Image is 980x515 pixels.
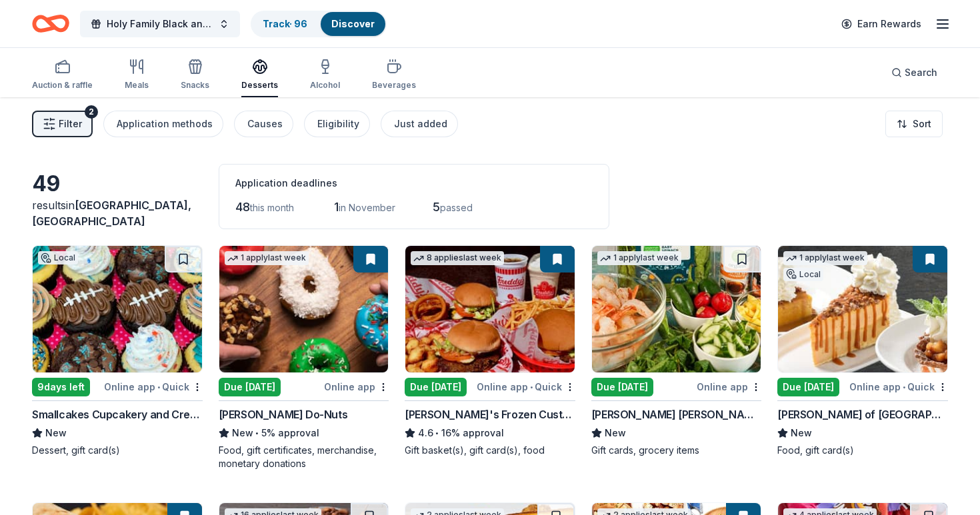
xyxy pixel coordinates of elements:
div: Auction & raffle [32,80,93,91]
button: Track· 96Discover [251,11,387,37]
div: Online app Quick [104,378,203,395]
span: [GEOGRAPHIC_DATA], [GEOGRAPHIC_DATA] [32,199,191,228]
span: • [903,382,905,392]
div: Application methods [117,116,213,132]
div: Snacks [181,80,209,91]
div: 16% approval [405,425,575,441]
div: 1 apply last week [225,251,309,265]
button: Causes [234,111,293,137]
div: Food, gift certificates, merchandise, monetary donations [219,444,389,470]
div: Due [DATE] [405,378,467,396]
span: Filter [59,116,82,132]
div: [PERSON_NAME] Do-Nuts [219,406,348,422]
div: [PERSON_NAME] of [GEOGRAPHIC_DATA] [777,406,948,422]
div: Online app [697,378,761,395]
a: Track· 96 [263,18,307,29]
button: Desserts [241,53,278,97]
div: 2 [85,105,98,119]
button: Just added [381,111,458,137]
a: Discover [331,18,375,29]
button: Snacks [181,53,209,97]
div: Local [783,268,823,281]
div: Gift basket(s), gift card(s), food [405,444,575,457]
div: [PERSON_NAME] [PERSON_NAME] [591,406,762,422]
button: Auction & raffle [32,53,93,97]
span: 1 [334,200,339,214]
a: Image for Freddy's Frozen Custard & Steakburgers8 applieslast weekDue [DATE]Online app•Quick[PERS... [405,245,575,457]
div: Application deadlines [235,175,593,191]
span: • [255,428,259,438]
a: Image for Smallcakes Cupcakery and CreameryLocal9days leftOnline app•QuickSmallcakes Cupcakery an... [32,245,203,457]
span: • [436,428,439,438]
img: Image for Smallcakes Cupcakery and Creamery [33,246,202,372]
button: Meals [125,53,149,97]
span: • [157,382,160,392]
div: 8 applies last week [411,251,504,265]
div: Just added [394,116,447,132]
div: Local [38,251,78,264]
button: Filter2 [32,111,93,137]
button: Application methods [103,111,223,137]
div: 1 apply last week [597,251,681,265]
span: New [45,425,67,441]
span: New [605,425,626,441]
div: Meals [125,80,149,91]
img: Image for Harris Teeter [592,246,761,372]
div: 1 apply last week [783,251,867,265]
span: Holy Family Black and Gold Gala and Auction [107,16,213,32]
a: Earn Rewards [833,12,929,36]
div: Smallcakes Cupcakery and Creamery [32,406,203,422]
div: 49 [32,171,203,197]
div: Due [DATE] [219,378,281,396]
span: Search [905,65,937,81]
span: 4.6 [418,425,433,441]
button: Search [881,59,948,86]
img: Image for Shipley Do-Nuts [219,246,389,372]
span: Sort [913,116,931,132]
button: Holy Family Black and Gold Gala and Auction [80,11,240,37]
div: Beverages [372,80,416,91]
span: passed [440,202,473,213]
div: Online app Quick [849,378,948,395]
div: Eligibility [317,116,359,132]
div: Online app [324,378,389,395]
button: Eligibility [304,111,370,137]
div: Gift cards, grocery items [591,444,762,457]
a: Image for Harris Teeter1 applylast weekDue [DATE]Online app[PERSON_NAME] [PERSON_NAME]NewGift car... [591,245,762,457]
button: Sort [885,111,943,137]
img: Image for Copeland's of New Orleans [778,246,947,372]
a: Image for Shipley Do-Nuts1 applylast weekDue [DATE]Online app[PERSON_NAME] Do-NutsNew•5% approval... [219,245,389,470]
div: Due [DATE] [591,378,653,396]
div: Online app Quick [477,378,575,395]
span: New [232,425,253,441]
div: results [32,197,203,229]
button: Alcohol [310,53,340,97]
span: • [530,382,533,392]
span: 5 [433,200,440,214]
div: Food, gift card(s) [777,444,948,457]
div: 5% approval [219,425,389,441]
a: Home [32,8,69,39]
div: 9 days left [32,378,90,396]
div: Causes [247,116,283,132]
span: 48 [235,200,250,214]
span: in November [339,202,395,213]
a: Image for Copeland's of New Orleans1 applylast weekLocalDue [DATE]Online app•Quick[PERSON_NAME] o... [777,245,948,457]
img: Image for Freddy's Frozen Custard & Steakburgers [405,246,575,372]
div: Dessert, gift card(s) [32,444,203,457]
div: Desserts [241,80,278,91]
span: this month [250,202,294,213]
span: New [791,425,812,441]
button: Beverages [372,53,416,97]
div: [PERSON_NAME]'s Frozen Custard & Steakburgers [405,406,575,422]
div: Due [DATE] [777,378,839,396]
div: Alcohol [310,80,340,91]
span: in [32,199,191,228]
